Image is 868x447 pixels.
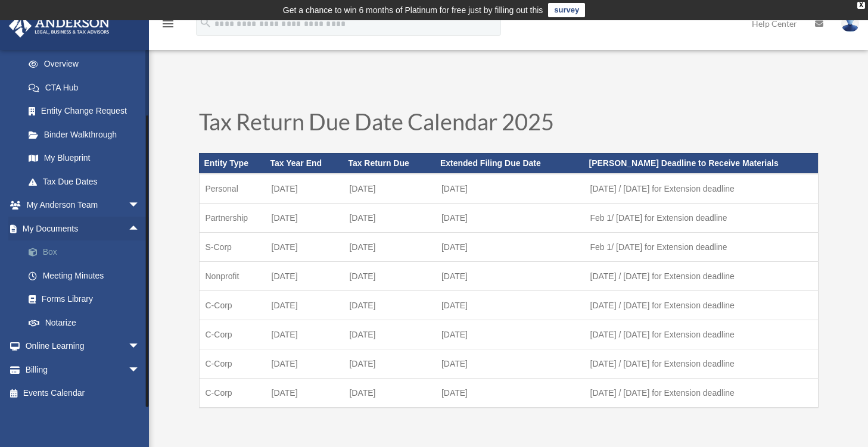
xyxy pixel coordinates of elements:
[17,170,152,193] a: Tax Due Dates
[17,146,158,170] a: My Blueprint
[17,240,158,264] a: Box
[266,232,344,261] td: [DATE]
[199,290,266,320] td: C-Corp
[343,261,435,290] td: [DATE]
[435,153,584,173] th: Extended Filing Due Date
[548,3,585,17] a: survey
[857,2,865,9] div: close
[17,99,158,123] a: Entity Change Request
[343,232,435,261] td: [DATE]
[343,174,435,204] td: [DATE]
[435,349,584,378] td: [DATE]
[199,232,266,261] td: S-Corp
[584,153,818,173] th: [PERSON_NAME] Deadline to Receive Materials
[266,378,344,408] td: [DATE]
[343,349,435,378] td: [DATE]
[266,174,344,204] td: [DATE]
[199,203,266,232] td: Partnership
[343,153,435,173] th: Tax Return Due
[199,16,212,29] i: search
[435,232,584,261] td: [DATE]
[343,290,435,320] td: [DATE]
[17,311,158,335] a: Notarize
[841,15,859,32] img: User Pic
[8,335,158,358] a: Online Learningarrow_drop_down
[435,290,584,320] td: [DATE]
[128,358,152,382] span: arrow_drop_down
[283,3,543,17] div: Get a chance to win 6 months of Platinum for free just by filling out this
[266,290,344,320] td: [DATE]
[17,287,158,311] a: Forms Library
[17,123,158,146] a: Binder Walkthrough
[343,320,435,349] td: [DATE]
[584,261,818,290] td: [DATE] / [DATE] for Extension deadline
[266,349,344,378] td: [DATE]
[266,320,344,349] td: [DATE]
[435,320,584,349] td: [DATE]
[8,358,158,382] a: Billingarrow_drop_down
[343,203,435,232] td: [DATE]
[199,110,819,139] h1: Tax Return Due Date Calendar 2025
[584,349,818,378] td: [DATE] / [DATE] for Extension deadline
[17,264,158,287] a: Meeting Minutes
[266,153,344,173] th: Tax Year End
[199,174,266,204] td: Personal
[161,21,175,31] a: menu
[8,193,158,217] a: My Anderson Teamarrow_drop_down
[584,378,818,408] td: [DATE] / [DATE] for Extension deadline
[17,76,158,99] a: CTA Hub
[128,217,152,241] span: arrow_drop_up
[17,52,158,76] a: Overview
[128,193,152,218] span: arrow_drop_down
[435,378,584,408] td: [DATE]
[199,261,266,290] td: Nonprofit
[343,378,435,408] td: [DATE]
[8,217,158,240] a: My Documentsarrow_drop_up
[199,153,266,173] th: Entity Type
[199,349,266,378] td: C-Corp
[584,203,818,232] td: Feb 1/ [DATE] for Extension deadline
[8,382,158,405] a: Events Calendar
[435,261,584,290] td: [DATE]
[5,14,113,37] img: Anderson Advisors Platinum Portal
[584,290,818,320] td: [DATE] / [DATE] for Extension deadline
[266,203,344,232] td: [DATE]
[584,232,818,261] td: Feb 1/ [DATE] for Extension deadline
[266,261,344,290] td: [DATE]
[584,320,818,349] td: [DATE] / [DATE] for Extension deadline
[199,378,266,408] td: C-Corp
[161,17,175,31] i: menu
[584,174,818,204] td: [DATE] / [DATE] for Extension deadline
[128,335,152,359] span: arrow_drop_down
[199,320,266,349] td: C-Corp
[435,174,584,204] td: [DATE]
[435,203,584,232] td: [DATE]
